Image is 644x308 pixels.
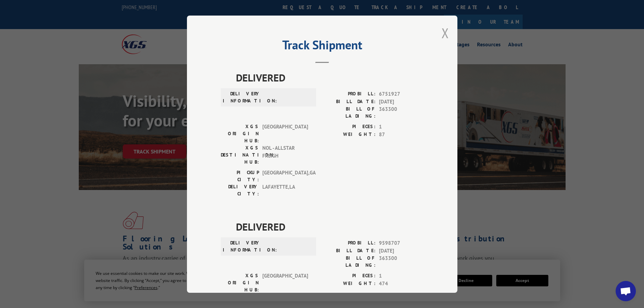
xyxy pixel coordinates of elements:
[322,90,376,98] label: PROBILL:
[221,272,259,293] label: XGS ORIGIN HUB:
[379,247,424,255] span: [DATE]
[322,131,376,138] label: WEIGHT:
[379,131,424,138] span: 87
[379,239,424,247] span: 9598707
[322,247,376,255] label: BILL DATE:
[322,272,376,280] label: PIECES:
[221,183,259,197] label: DELIVERY CITY:
[379,255,424,269] span: 363300
[221,144,259,166] label: XGS DESTINATION HUB:
[322,98,376,105] label: BILL DATE:
[236,219,424,234] span: DELIVERED
[322,123,376,131] label: PIECES:
[322,255,376,269] label: BILL OF LADING:
[379,90,424,98] span: 6751927
[379,98,424,105] span: [DATE]
[223,90,261,104] label: DELIVERY INFORMATION:
[442,24,449,42] button: Close modal
[262,169,308,183] span: [GEOGRAPHIC_DATA] , GA
[262,183,308,197] span: LAFAYETTE , LA
[322,280,376,287] label: WEIGHT:
[236,70,424,85] span: DELIVERED
[223,239,261,254] label: DELIVERY INFORMATION:
[221,40,424,53] h2: Track Shipment
[322,105,376,120] label: BILL OF LADING:
[379,123,424,131] span: 1
[262,144,308,166] span: NOL - ALLSTAR FREIGH
[262,272,308,293] span: [GEOGRAPHIC_DATA]
[221,123,259,144] label: XGS ORIGIN HUB:
[221,169,259,183] label: PICKUP CITY:
[322,239,376,247] label: PROBILL:
[262,123,308,144] span: [GEOGRAPHIC_DATA]
[616,281,636,301] div: Open chat
[379,272,424,280] span: 1
[379,105,424,120] span: 363300
[379,280,424,287] span: 474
